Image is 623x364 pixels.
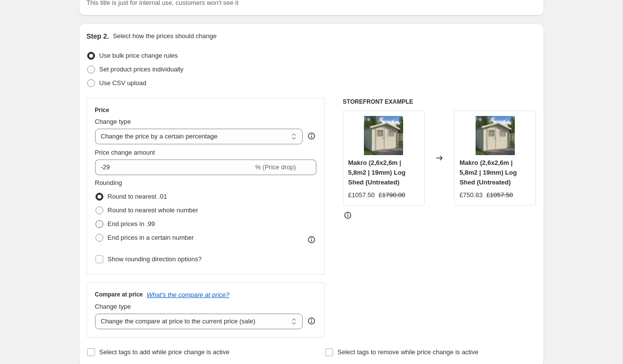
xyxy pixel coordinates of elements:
[95,291,143,298] h3: Compare at price
[459,190,482,200] div: £750.83
[87,31,109,41] h2: Step 2.
[108,234,194,241] span: End prices in a certain number
[95,149,155,156] span: Price change amount
[108,206,198,214] span: Round to nearest whole number
[307,316,316,326] div: help
[95,303,131,310] span: Change type
[99,52,178,59] span: Use bulk price change rules
[108,220,155,227] span: End prices in .99
[459,159,517,186] span: Makro (2,6x2,6m | 5,8m2 | 19mm) Log Shed (Untreated)
[108,193,167,200] span: Round to nearest .01
[348,159,406,186] span: Makro (2,6x2,6m | 5,8m2 | 19mm) Log Shed (Untreated)
[379,190,405,200] strike: £1790.00
[476,116,515,155] img: Makro_19-2_BAO_Natural_wb_80x.jpg
[348,190,375,200] div: £1057.50
[337,348,479,356] span: Select tags to remove while price change is active
[364,116,403,155] img: Makro_19-2_BAO_Natural_wb_80x.jpg
[95,159,253,175] input: -15
[113,31,216,41] p: Select how the prices should change
[307,131,316,141] div: help
[99,348,230,356] span: Select tags to add while price change is active
[486,190,513,200] strike: £1057.50
[99,66,184,73] span: Set product prices individually
[255,163,296,171] span: % (Price drop)
[95,118,131,125] span: Change type
[99,79,146,87] span: Use CSV upload
[95,106,109,114] h3: Price
[95,179,122,186] span: Rounding
[108,255,202,263] span: Show rounding direction options?
[147,291,230,298] button: What's the compare at price?
[343,98,536,106] h6: STOREFRONT EXAMPLE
